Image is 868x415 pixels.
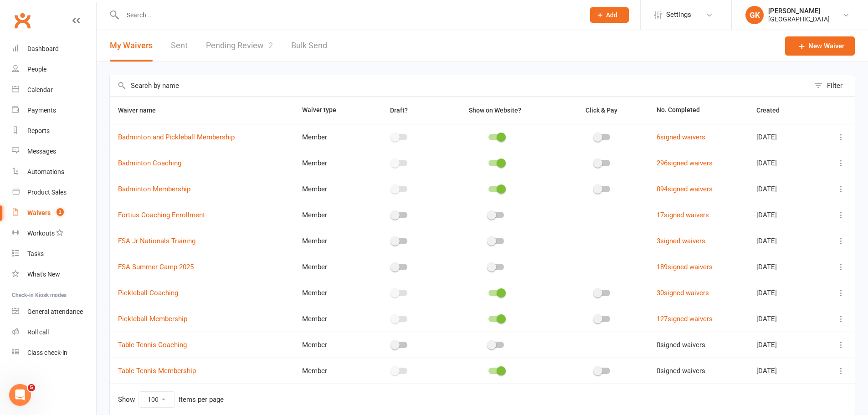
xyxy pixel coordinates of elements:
[294,124,364,150] td: Member
[27,308,83,315] div: General attendance
[748,358,817,384] td: [DATE]
[206,30,273,61] a: Pending Review2
[27,45,59,52] div: Dashboard
[294,306,364,332] td: Member
[748,306,817,332] td: [DATE]
[12,343,96,363] a: Class kiosk mode
[785,36,855,56] a: New Waiver
[27,230,55,237] div: Workouts
[12,203,96,223] a: Waivers 2
[118,315,187,323] a: Pickleball Membership
[748,150,817,176] td: [DATE]
[27,66,46,73] div: People
[657,315,713,323] a: 127signed waivers
[12,182,96,203] a: Product Sales
[586,107,617,114] span: Click & Pay
[382,105,418,116] button: Draft?
[27,250,44,257] div: Tasks
[12,223,96,244] a: Workouts
[118,367,196,375] a: Table Tennis Membership
[810,75,855,96] button: Filter
[27,107,56,114] div: Payments
[118,107,166,114] span: Waiver name
[657,133,705,141] a: 6signed waivers
[294,97,364,124] th: Waiver type
[110,30,153,61] button: My Waivers
[294,176,364,202] td: Member
[27,189,67,196] div: Product Sales
[118,185,190,193] a: Badminton Membership
[118,341,187,349] a: Table Tennis Coaching
[657,237,705,245] a: 3signed waivers
[27,168,64,175] div: Automations
[294,254,364,280] td: Member
[294,358,364,384] td: Member
[56,208,64,216] span: 2
[291,30,327,61] a: Bulk Send
[27,209,51,216] div: Waivers
[657,289,709,297] a: 30signed waivers
[577,105,627,116] button: Click & Pay
[748,176,817,202] td: [DATE]
[748,254,817,280] td: [DATE]
[469,107,521,114] span: Show on Website?
[756,105,790,116] button: Created
[666,5,691,25] span: Settings
[27,148,56,155] div: Messages
[179,396,224,404] div: items per page
[12,59,96,80] a: People
[110,75,810,96] input: Search by name
[28,384,35,391] span: 5
[27,127,50,134] div: Reports
[9,384,31,406] iframe: Intercom live chat
[12,121,96,141] a: Reports
[827,80,842,91] div: Filter
[294,150,364,176] td: Member
[748,202,817,228] td: [DATE]
[12,141,96,162] a: Messages
[268,41,273,50] span: 2
[27,86,53,93] div: Calendar
[390,107,408,114] span: Draft?
[657,367,705,375] span: 0 signed waivers
[118,391,224,408] div: Show
[748,228,817,254] td: [DATE]
[171,30,188,61] a: Sent
[118,159,181,167] a: Badminton Coaching
[12,322,96,343] a: Roll call
[768,15,830,23] div: [GEOGRAPHIC_DATA]
[12,100,96,121] a: Payments
[657,341,705,349] span: 0 signed waivers
[648,97,749,124] th: No. Completed
[657,159,713,167] a: 296signed waivers
[118,263,194,271] a: FSA Summer Camp 2025
[590,7,629,23] button: Add
[118,105,166,116] button: Waiver name
[12,302,96,322] a: General attendance kiosk mode
[657,211,709,219] a: 17signed waivers
[756,107,790,114] span: Created
[27,328,49,336] div: Roll call
[118,133,235,141] a: Badminton and Pickleball Membership
[748,332,817,358] td: [DATE]
[461,105,531,116] button: Show on Website?
[294,228,364,254] td: Member
[11,9,34,32] a: Clubworx
[12,264,96,285] a: What's New
[748,124,817,150] td: [DATE]
[745,6,764,24] div: GK
[294,280,364,306] td: Member
[120,9,578,21] input: Search...
[768,7,830,15] div: [PERSON_NAME]
[294,202,364,228] td: Member
[657,185,713,193] a: 894signed waivers
[118,211,205,219] a: Fortius Coaching Enrollment
[27,271,60,278] div: What's New
[27,349,67,356] div: Class check-in
[118,237,195,245] a: FSA Jr Nationals Training
[118,289,178,297] a: Pickleball Coaching
[12,80,96,100] a: Calendar
[12,244,96,264] a: Tasks
[748,280,817,306] td: [DATE]
[657,263,713,271] a: 189signed waivers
